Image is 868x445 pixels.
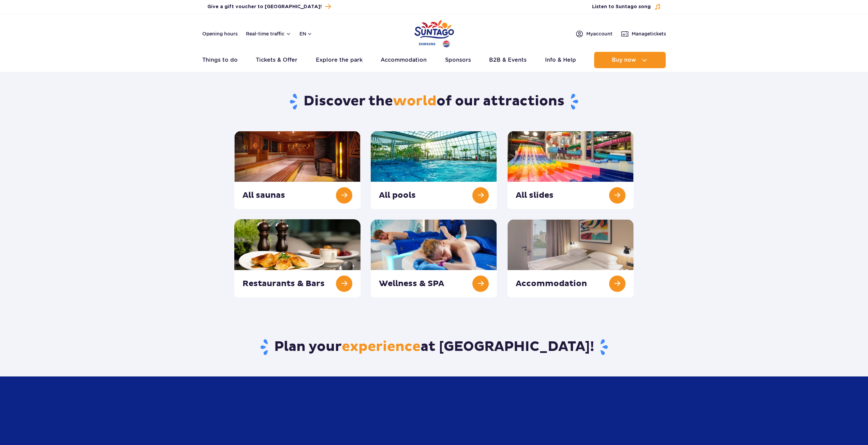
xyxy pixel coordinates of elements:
a: Managetickets [621,30,666,38]
h3: Plan your at [GEOGRAPHIC_DATA]! [234,338,634,356]
span: My account [586,30,613,37]
a: Info & Help [545,52,576,68]
span: Buy now [612,57,636,63]
a: Accommodation [381,52,427,68]
span: world [393,93,437,110]
span: experience [342,338,421,355]
button: Listen to Suntago song [592,3,661,10]
button: en [299,30,312,37]
a: Myaccount [575,30,613,38]
a: B2B & Events [489,52,527,68]
button: Buy now [594,52,666,68]
span: Listen to Suntago song [592,3,651,10]
a: Park of Poland [414,17,454,48]
a: Tickets & Offer [256,52,297,68]
a: Give a gift voucher to [GEOGRAPHIC_DATA]! [207,2,331,11]
h1: Discover the of our attractions [234,93,634,110]
a: Sponsors [445,52,471,68]
a: Explore the park [316,52,363,68]
span: Give a gift voucher to [GEOGRAPHIC_DATA]! [207,3,322,10]
button: Real-time traffic [246,31,291,36]
a: Things to do [202,52,238,68]
a: Opening hours [202,30,238,37]
span: Manage tickets [632,30,666,37]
